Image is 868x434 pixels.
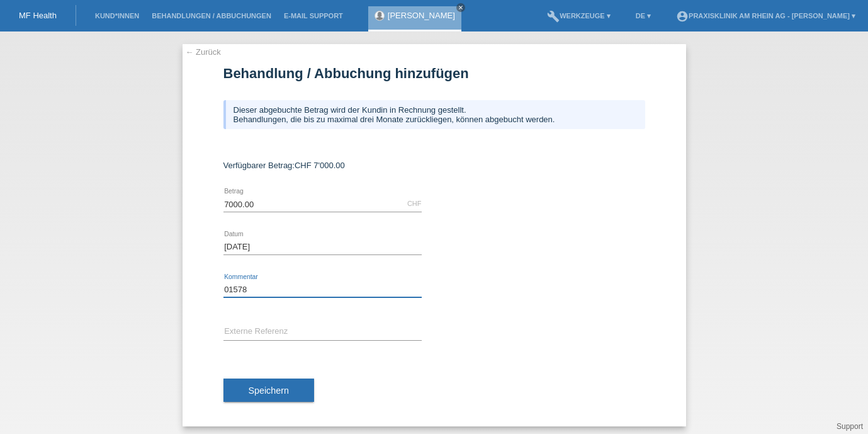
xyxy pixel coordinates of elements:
a: DE ▾ [629,12,657,20]
div: CHF [407,200,422,207]
a: account_circlePraxisklinik am Rhein AG - [PERSON_NAME] ▾ [670,12,862,20]
a: buildWerkzeuge ▾ [541,12,617,20]
div: Verfügbarer Betrag: [223,161,645,170]
a: ← Zurück [186,47,221,57]
i: build [547,10,560,23]
i: close [458,4,464,11]
a: close [456,3,465,12]
a: Support [837,422,863,431]
a: [PERSON_NAME] [388,11,455,20]
a: MF Health [19,11,57,20]
span: CHF 7'000.00 [295,161,345,170]
a: Behandlungen / Abbuchungen [145,12,278,20]
span: Speichern [249,385,289,396]
div: Dieser abgebuchte Betrag wird der Kundin in Rechnung gestellt. Behandlungen, die bis zu maximal d... [223,100,645,129]
a: E-Mail Support [278,12,349,20]
i: account_circle [676,10,689,23]
button: Speichern [223,379,314,403]
h1: Behandlung / Abbuchung hinzufügen [223,66,645,81]
a: Kund*innen [89,12,145,20]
